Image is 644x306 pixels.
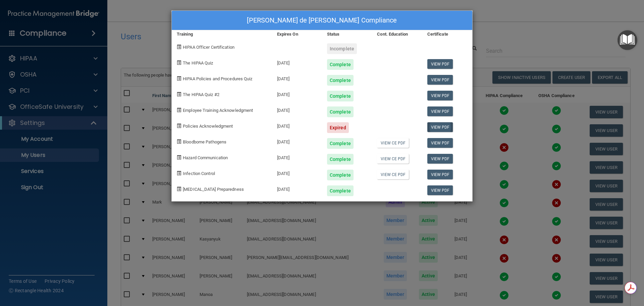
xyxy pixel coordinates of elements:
span: The HIPAA Quiz #2 [183,92,219,97]
div: Complete [327,138,354,149]
div: [DATE] [272,70,322,86]
div: [PERSON_NAME] de [PERSON_NAME] Compliance [172,11,472,30]
div: Complete [327,91,354,101]
div: Complete [327,75,354,86]
span: Infection Control [183,171,215,176]
span: HIPAA Policies and Procedures Quiz [183,76,252,81]
span: The HIPAA Quiz [183,60,213,65]
button: Open Resource Center [618,30,637,50]
div: Certificate [422,30,472,38]
div: Incomplete [327,43,357,54]
div: Expires On [272,30,322,38]
div: Status [322,30,372,38]
div: Complete [327,106,354,117]
div: Complete [327,185,354,196]
span: Policies Acknowledgment [183,124,233,129]
div: Complete [327,154,354,165]
a: View CE PDF [377,154,409,164]
span: [MEDICAL_DATA] Preparedness [183,187,244,192]
a: View CE PDF [377,170,409,179]
div: Complete [327,170,354,180]
div: [DATE] [272,180,322,196]
div: [DATE] [272,101,322,117]
div: [DATE] [272,133,322,149]
div: Cont. Education [372,30,422,38]
div: Expired [327,122,349,133]
a: View PDF [427,138,453,148]
a: View PDF [427,106,453,116]
span: Bloodborne Pathogens [183,139,226,144]
span: HIPAA Officer Certification [183,45,234,50]
a: View PDF [427,75,453,85]
a: View PDF [427,185,453,195]
a: View PDF [427,59,453,69]
div: [DATE] [272,54,322,70]
a: View PDF [427,154,453,164]
div: Training [172,30,272,38]
div: [DATE] [272,165,322,180]
a: View CE PDF [377,138,409,148]
a: View PDF [427,170,453,179]
div: [DATE] [272,149,322,165]
span: Employee Training Acknowledgment [183,108,253,113]
div: [DATE] [272,86,322,101]
a: View PDF [427,91,453,100]
div: [DATE] [272,117,322,133]
a: View PDF [427,122,453,132]
span: Hazard Communication [183,155,228,160]
div: Complete [327,59,354,70]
